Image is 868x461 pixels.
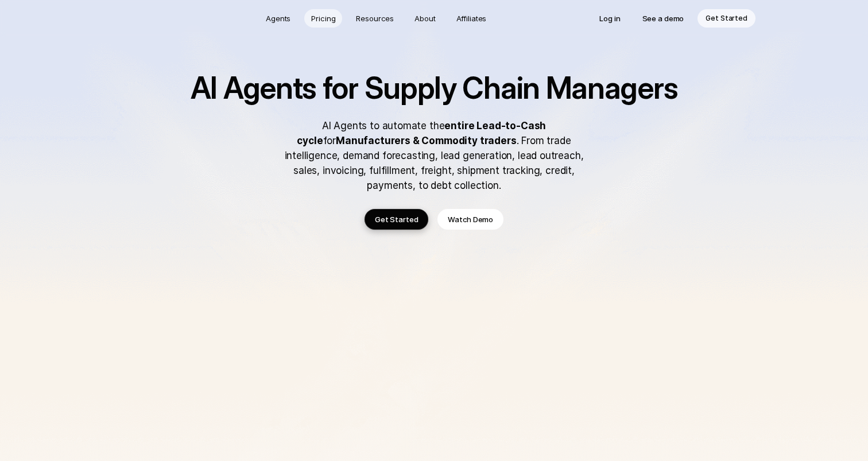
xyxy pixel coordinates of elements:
a: Get Started [697,9,755,28]
h1: AI Agents for Supply Chain Managers [181,72,687,104]
p: Get Started [706,13,747,24]
a: Agents [259,9,297,28]
a: See a demo [634,9,692,28]
p: Watch Demo [448,214,493,225]
p: Log in [599,13,620,24]
p: Resources [356,13,394,24]
p: Affiliates [456,13,487,24]
strong: Manufacturers & Commodity traders [336,135,516,146]
p: Agents [266,13,290,24]
p: See a demo [642,13,684,24]
a: Log in [591,9,628,28]
a: Pricing [304,9,342,28]
p: About [414,13,435,24]
a: Affiliates [449,9,494,28]
a: Watch Demo [437,209,503,230]
a: Get Started [365,209,429,230]
a: About [408,9,442,28]
p: Get Started [375,214,418,225]
a: Resources [349,9,401,28]
p: Pricing [311,13,335,24]
p: AI Agents to automate the for . From trade intelligence, demand forecasting, lead generation, lea... [273,118,595,193]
